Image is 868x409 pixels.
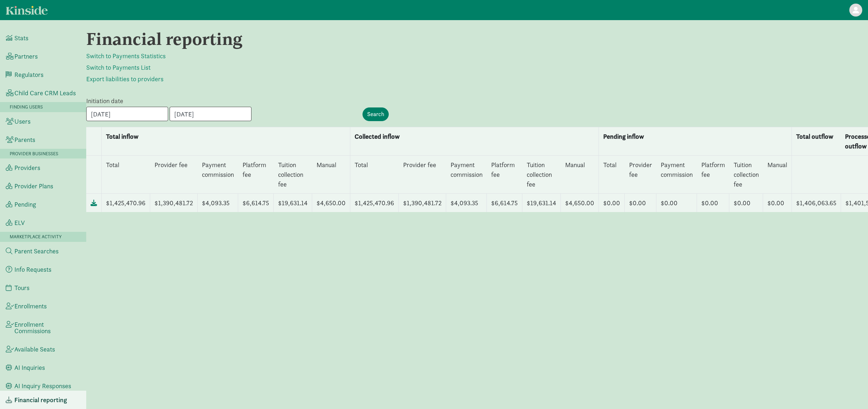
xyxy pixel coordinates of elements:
span: Partners [14,53,38,60]
span: Enrollment Commissions [14,321,80,334]
td: Total [599,156,625,194]
td: $4,093.35 [446,194,487,212]
span: AI Inquiries [14,364,45,371]
span: Tours [14,285,29,291]
span: Marketplace Activity [10,234,62,240]
td: Provider fee [399,156,446,194]
td: $0.00 [656,194,697,212]
td: $4,650.00 [312,194,350,212]
th: Total outflow [791,127,841,156]
td: $6,614.75 [487,194,522,212]
span: Provider Businesses [10,151,58,157]
span: Finding Users [10,104,43,110]
td: Provider fee [625,156,656,194]
span: Available Seats [14,346,55,353]
th: Total inflow [102,127,350,156]
span: Regulators [14,72,43,78]
a: Switch to Payments List [86,63,151,72]
span: Financial reporting [14,397,67,403]
td: $1,425,470.96 [350,194,399,212]
span: Info Requests [14,266,51,273]
a: Switch to Payments Statistics [86,52,166,60]
td: Provider fee [150,156,198,194]
h2: Financial reporting [86,29,539,49]
td: Platform fee [487,156,522,194]
a: Export liabilities to providers [86,75,163,83]
th: Pending inflow [599,127,792,156]
td: $4,650.00 [561,194,599,212]
span: Parents [14,137,35,143]
td: $1,425,470.96 [102,194,150,212]
td: Payment commission [446,156,487,194]
td: Total [102,156,150,194]
td: Manual [312,156,350,194]
td: $0.00 [599,194,625,212]
td: $0.00 [697,194,729,212]
td: $1,390,481.72 [150,194,198,212]
td: $0.00 [625,194,656,212]
span: Stats [14,35,28,41]
td: Payment commission [198,156,238,194]
td: $1,406,063.65 [791,194,841,212]
td: Tuition collection fee [274,156,312,194]
td: $4,093.35 [198,194,238,212]
span: Provider Plans [14,183,53,189]
td: $0.00 [729,194,763,212]
td: Payment commission [656,156,697,194]
iframe: Chat Widget [832,374,868,409]
td: Tuition collection fee [522,156,561,194]
td: $19,631.14 [274,194,312,212]
span: Parent Searches [14,248,59,254]
td: Manual [763,156,792,194]
span: Providers [14,165,40,171]
td: Manual [561,156,599,194]
td: $1,390,481.72 [399,194,446,212]
input: Search [363,107,389,121]
td: $19,631.14 [522,194,561,212]
th: Collected inflow [350,127,599,156]
span: Pending [14,201,36,208]
td: Total [350,156,399,194]
td: Platform fee [238,156,274,194]
span: AI Inquiry Responses [14,383,71,389]
span: ELV [14,220,25,226]
td: Tuition collection fee [729,156,763,194]
span: Enrollments [14,303,47,309]
span: Child Care CRM Leads [14,90,76,96]
td: $6,614.75 [238,194,274,212]
td: $0.00 [763,194,792,212]
td: Platform fee [697,156,729,194]
label: Initiation date [86,97,123,105]
span: Users [14,118,31,125]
